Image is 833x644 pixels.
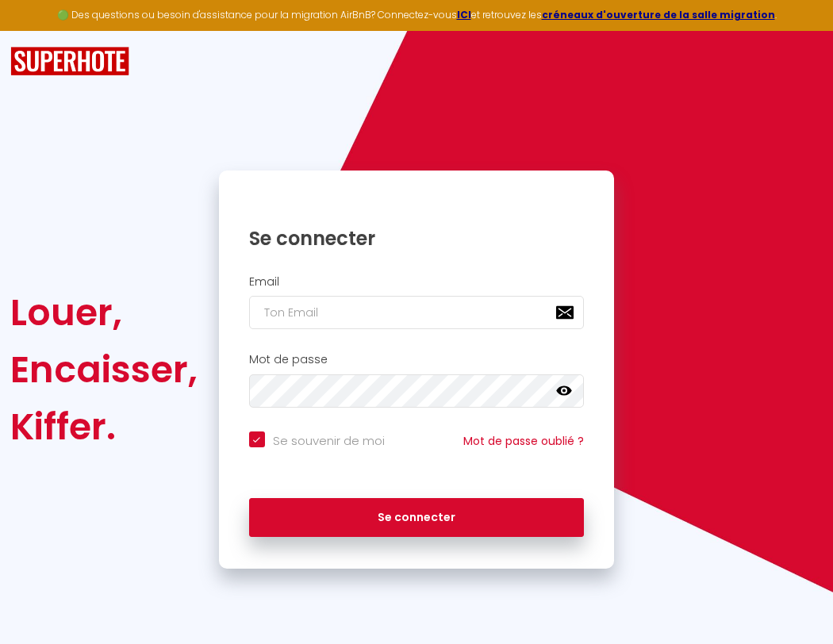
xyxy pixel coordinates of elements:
[249,498,585,538] button: Se connecter
[10,47,129,76] img: SuperHote logo
[10,341,198,398] div: Encaisser,
[10,398,198,455] div: Kiffer.
[457,8,471,21] a: ICI
[10,284,198,341] div: Louer,
[249,353,585,366] h2: Mot de passe
[249,275,585,289] h2: Email
[249,296,585,329] input: Ton Email
[463,433,584,449] a: Mot de passe oublié ?
[542,8,775,21] a: créneaux d'ouverture de la salle migration
[249,226,585,251] h1: Se connecter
